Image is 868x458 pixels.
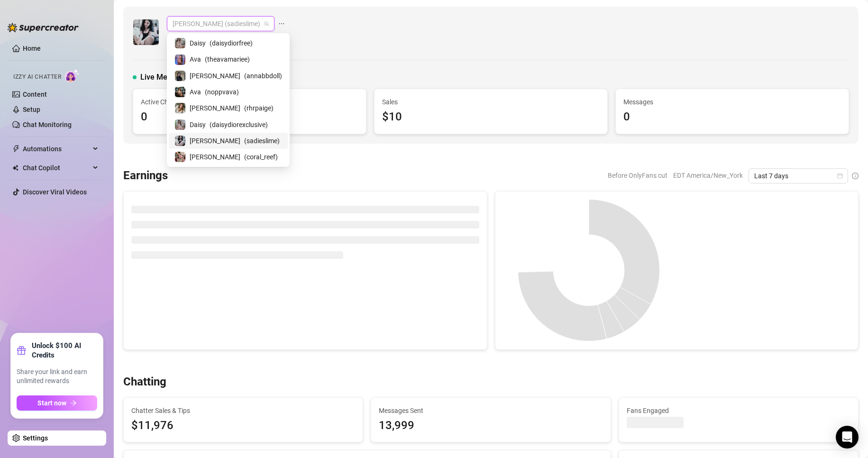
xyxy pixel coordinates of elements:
a: Home [23,45,41,52]
span: Sadie (sadieslime) [173,17,269,31]
span: ( theavamariee ) [205,54,250,64]
span: [PERSON_NAME] [190,152,240,162]
strong: Unlock $100 AI Credits [32,341,97,360]
span: thunderbolt [12,145,20,153]
img: Daisy [175,38,185,48]
a: Content [23,91,47,98]
img: Paige [175,103,185,113]
img: Ava [175,55,185,65]
div: Open Intercom Messenger [836,426,859,449]
img: Sadie [175,136,185,146]
span: [PERSON_NAME] [190,71,240,81]
a: Settings [23,434,48,442]
img: Sadie [133,19,159,45]
span: Sales [382,97,600,107]
span: ( coral_reef ) [244,152,278,162]
span: Live Metrics (last hour) [140,72,219,83]
img: AI Chatter [65,69,80,82]
img: Chat Copilot [12,165,18,171]
img: Daisy [175,119,185,130]
span: Daisy [190,38,206,48]
h3: Chatting [123,375,166,390]
span: ( sadieslime ) [244,136,280,146]
span: Ava [190,54,201,64]
span: ( noppvava ) [205,87,239,97]
img: Anna [175,71,185,81]
div: $10 [382,108,600,126]
span: info-circle [852,173,859,179]
span: Messages Sent [379,405,603,416]
span: Last 7 days [754,169,842,183]
span: Daisy [190,119,206,130]
span: [PERSON_NAME] [190,103,240,113]
img: logo-BBDzfeDw.svg [8,23,79,32]
div: 0 [623,108,841,126]
span: Active Chatters [141,97,358,107]
span: ( annabbdoll ) [244,71,282,81]
span: ( daisydiorexclusive ) [210,119,268,130]
span: ( rhrpaige ) [244,103,274,113]
a: Discover Viral Videos [23,188,87,196]
span: Before OnlyFans cut [608,168,667,183]
span: Chatter Sales & Tips [131,405,355,416]
a: Chat Monitoring [23,121,72,128]
span: gift [17,346,26,355]
span: $11,976 [131,417,355,435]
span: arrow-right [70,400,77,406]
span: team [264,21,269,27]
span: Fans Engaged [627,405,850,416]
span: Chat Copilot [23,160,90,175]
span: calendar [837,173,843,179]
span: EDT America/New_York [673,168,743,183]
span: ( daisydiorfree ) [210,38,253,48]
button: Start nowarrow-right [17,395,97,411]
span: Share your link and earn unlimited rewards [17,367,97,386]
span: [PERSON_NAME] [190,136,240,146]
h3: Earnings [123,168,168,183]
div: 0 [141,108,358,126]
img: Anna [175,152,185,162]
span: Automations [23,141,90,156]
div: 13,999 [379,417,603,435]
span: Messages [623,97,841,107]
span: Start now [37,399,66,407]
span: Izzy AI Chatter [13,73,61,82]
span: ellipsis [278,16,285,31]
img: Ava [175,87,185,97]
a: Setup [23,106,40,113]
span: Ava [190,87,201,97]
